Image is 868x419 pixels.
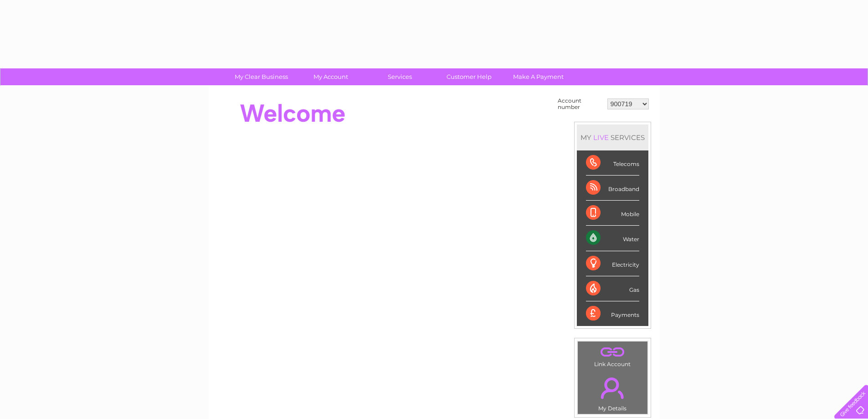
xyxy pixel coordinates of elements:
[586,301,639,326] div: Payments
[586,150,639,176] div: Telecoms
[586,251,639,276] div: Electricity
[501,68,576,85] a: Make A Payment
[362,68,437,85] a: Services
[580,344,645,360] a: .
[577,370,648,414] td: My Details
[555,95,605,113] td: Account number
[586,276,639,301] div: Gas
[577,124,648,150] div: MY SERVICES
[224,68,299,85] a: My Clear Business
[586,176,639,201] div: Broadband
[586,226,639,251] div: Water
[586,201,639,226] div: Mobile
[580,372,645,404] a: .
[293,68,368,85] a: My Account
[591,133,611,142] div: LIVE
[431,68,507,85] a: Customer Help
[577,341,648,370] td: Link Account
